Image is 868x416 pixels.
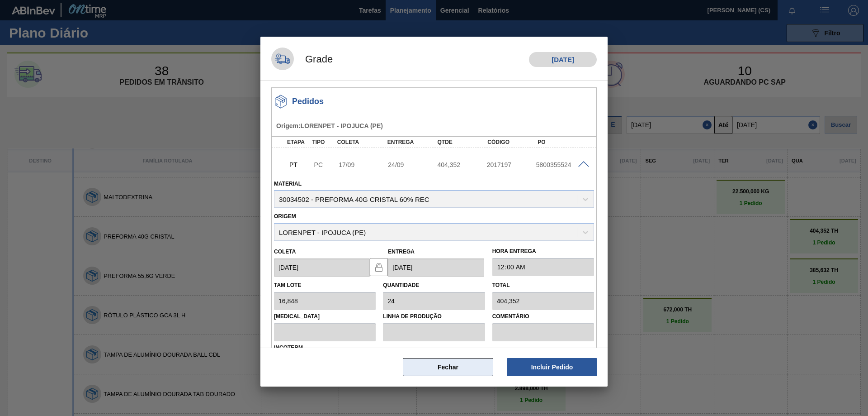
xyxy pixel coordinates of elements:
button: Incluir Pedido [507,358,597,376]
div: Pedido em Trânsito [287,155,312,175]
label: Quantidade [383,282,419,288]
div: Qtde [435,139,491,145]
label: Tam lote [274,282,301,288]
div: 5800355524 [534,161,589,168]
div: 2017197 [485,161,540,168]
div: Tipo [310,139,335,145]
div: 404,352 [435,161,490,168]
h5: Origem : LORENPET - IPOJUCA (PE) [276,122,595,129]
label: Comentário [492,310,594,323]
h1: Grade [294,52,333,67]
label: [MEDICAL_DATA] [274,310,376,323]
div: Coleta [335,139,391,145]
p: PT [289,161,310,168]
div: Entrega [385,139,441,145]
div: Código [485,139,541,145]
label: Coleta [274,249,296,255]
label: Linha de Produção [383,310,485,323]
h3: Pedidos [292,97,324,106]
input: dd/mm/yyyy [388,258,484,277]
div: 17/09/2025 [336,161,392,168]
div: Etapa [285,139,311,145]
div: PO [535,139,591,145]
label: Material [274,181,302,187]
h1: [DATE] [529,52,597,67]
label: Hora Entrega [492,245,594,258]
label: Total [492,282,510,288]
label: Incoterm [274,344,303,351]
button: Fechar [403,358,493,376]
label: Entrega [388,249,415,255]
label: Origem [274,213,296,220]
img: locked [373,262,384,273]
button: locked [370,258,388,276]
div: 24/09/2025 [386,161,441,168]
div: Pedido de Compra [312,161,337,168]
input: dd/mm/yyyy [274,258,370,277]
